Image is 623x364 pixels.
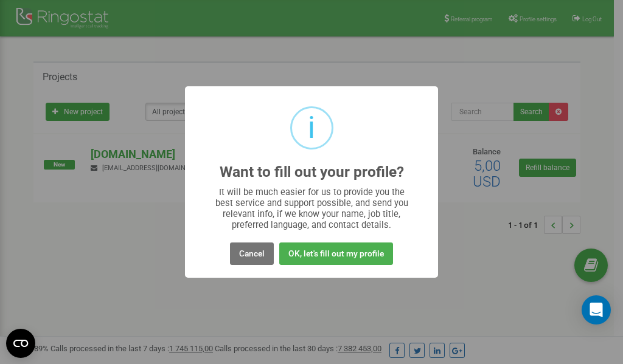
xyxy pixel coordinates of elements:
button: Cancel [230,242,274,265]
div: It will be much easier for us to provide you the best service and support possible, and send you ... [209,187,414,230]
div: Open Intercom Messenger [582,295,611,325]
div: i [308,108,315,148]
h2: Want to fill out your profile? [220,164,404,180]
button: Open CMP widget [6,329,35,358]
button: OK, let's fill out my profile [279,242,393,265]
